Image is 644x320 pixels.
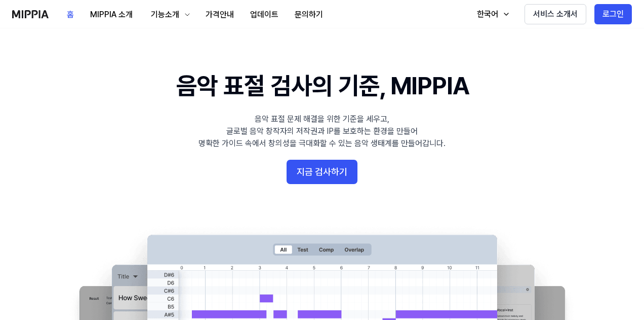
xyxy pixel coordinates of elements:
[59,5,82,25] button: 홈
[467,4,516,24] button: 한국어
[197,5,242,25] button: 가격안내
[149,9,181,21] div: 기능소개
[198,113,446,150] div: 음악 표절 문제 해결을 위한 기준을 세우고, 글로벌 음악 창작자의 저작권과 IP를 보호하는 환경을 만들어 명확한 가이드 속에서 창의성을 극대화할 수 있는 음악 생태계를 만들어...
[141,5,197,25] button: 기능소개
[594,4,632,24] button: 로그인
[176,69,468,103] h1: 음악 표절 검사의 기준, MIPPIA
[242,1,287,28] a: 업데이트
[525,4,586,24] button: 서비스 소개서
[287,5,331,25] button: 문의하기
[82,5,141,25] button: MIPPIA 소개
[242,5,287,25] button: 업데이트
[287,160,357,184] button: 지금 검사하기
[475,8,500,20] div: 한국어
[12,10,49,18] img: logo
[59,1,82,28] a: 홈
